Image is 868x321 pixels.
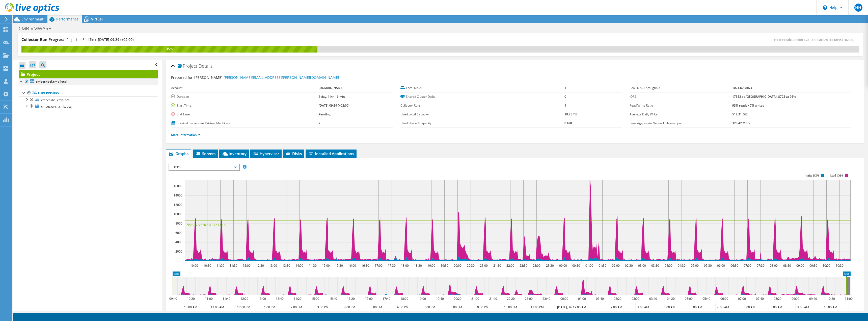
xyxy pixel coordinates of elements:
[91,17,103,21] span: Virtual
[230,263,237,268] text: 11:30
[564,112,578,116] b: 19.75 TiB
[845,297,853,301] text: 11:00
[649,297,657,301] text: 03:40
[175,231,182,235] text: 6000
[285,151,302,156] span: Disks
[178,64,197,69] span: Project
[41,104,72,109] span: cmbesxarch.cmb.local
[400,85,564,90] label: Local Disks
[564,94,566,99] b: 0
[98,37,133,42] span: [DATE] 09:39 (+02:00)
[348,263,356,268] text: 16:00
[702,297,710,301] text: 05:40
[347,297,355,301] text: 16:20
[823,5,827,10] svg: \n
[41,98,70,102] span: cmbesxbel.cmb.local
[480,263,488,268] text: 21:00
[744,263,751,268] text: 07:00
[19,78,158,85] a: cmbesxbel.cmb.local
[169,151,188,156] span: Graphs
[256,263,264,268] text: 12:30
[365,297,373,301] text: 17:00
[400,297,408,301] text: 18:20
[276,297,284,301] text: 13:40
[335,263,343,268] text: 15:30
[792,297,799,301] text: 09:00
[596,297,604,301] text: 01:40
[175,221,182,226] text: 8000
[19,96,158,103] a: cmbesxbel.cmb.local
[19,90,158,96] a: Hypervisors
[174,212,182,216] text: 10000
[625,263,633,268] text: 02:30
[174,184,182,188] text: 16000
[383,297,390,301] text: 17:40
[667,297,675,301] text: 04:20
[732,121,750,125] b: 328.42 MB/s
[195,151,215,156] span: Servers
[822,37,854,42] span: [DATE] 18:45 (+02:00)
[224,75,339,80] a: [PERSON_NAME][EMAIL_ADDRESS][PERSON_NAME][DOMAIN_NAME]
[630,85,732,90] label: Peak Disk Throughput
[525,297,533,301] text: 23:00
[309,263,317,268] text: 14:30
[322,263,330,268] text: 15:00
[388,263,396,268] text: 17:30
[319,103,349,108] b: [DATE] 09:39 (+02:00)
[783,263,791,268] text: 08:30
[454,263,462,268] text: 20:00
[774,297,781,301] text: 08:20
[187,223,226,227] text: 95th Percentile = 8723 IOPS
[401,263,409,268] text: 18:00
[691,263,699,268] text: 05:00
[418,297,426,301] text: 19:00
[282,263,290,268] text: 13:30
[564,103,566,108] b: 1
[56,17,78,21] span: Performance
[732,112,748,116] b: 512.31 GiB
[614,297,621,301] text: 02:20
[612,263,620,268] text: 02:00
[308,151,354,156] span: Installed Applications
[19,70,158,78] a: Project
[809,297,817,301] text: 09:40
[190,263,198,268] text: 10:00
[823,263,830,268] text: 10:00
[436,297,444,301] text: 19:40
[836,263,844,268] text: 10:30
[223,297,230,301] text: 11:40
[638,263,646,268] text: 03:00
[400,112,564,117] label: Used Local Capacity
[414,263,422,268] text: 18:30
[171,85,319,90] label: Account
[269,263,277,268] text: 13:00
[630,94,732,99] label: IOPS
[175,240,182,244] text: 4000
[36,79,67,84] b: cmbesxbel.cmb.local
[542,297,550,301] text: 23:40
[19,103,158,110] a: cmbesxarch.cmb.local
[205,297,213,301] text: 11:00
[21,46,317,52] div: 35%
[240,297,248,301] text: 12:20
[665,263,672,268] text: 04:00
[400,94,564,99] label: Shared Cluster Disks
[454,297,462,301] text: 20:20
[400,103,564,108] label: Collector Runs
[171,103,319,108] label: Start Time
[578,297,586,301] text: 01:00
[830,174,844,177] text: Read IOPS
[757,263,765,268] text: 07:30
[361,263,369,268] text: 16:30
[171,121,319,126] label: Physical Servers and Virtual Machines
[171,94,319,99] label: Duration
[651,263,659,268] text: 03:30
[732,94,796,99] b: 17352 at [GEOGRAPHIC_DATA], 8723 at 95%
[630,112,732,117] label: Average Daily Write
[809,263,817,268] text: 09:30
[560,297,568,301] text: 00:20
[169,297,177,301] text: 09:40
[720,297,728,301] text: 06:20
[258,297,266,301] text: 13:00
[774,37,857,42] span: Next recalculation available at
